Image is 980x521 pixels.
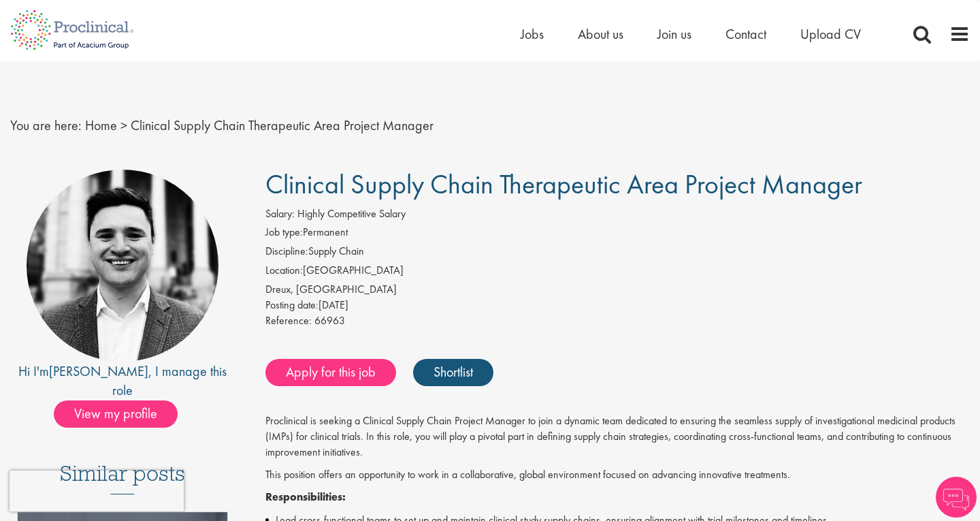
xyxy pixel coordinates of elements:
[521,25,544,43] a: Jobs
[265,413,970,460] p: Proclinical is seeking a Clinical Supply Chain Project Manager to join a dynamic team dedicated t...
[265,244,308,259] label: Discipline:
[131,116,434,134] span: Clinical Supply Chain Therapeutic Area Project Manager
[265,206,295,222] label: Salary:
[10,362,235,400] div: Hi I'm , I manage this role
[265,244,970,263] li: Supply Chain
[265,282,970,298] div: Dreux, [GEOGRAPHIC_DATA]
[265,263,970,282] li: [GEOGRAPHIC_DATA]
[54,400,178,428] span: View my profile
[297,206,406,221] span: Highly Competitive Salary
[800,25,861,43] a: Upload CV
[54,403,191,421] a: View my profile
[657,25,691,43] a: Join us
[265,490,346,504] strong: Responsibilities:
[265,167,862,202] span: Clinical Supply Chain Therapeutic Area Project Manager
[265,298,318,312] span: Posting date:
[27,170,218,362] img: imeage of recruiter Edward Little
[85,116,117,134] a: breadcrumb link
[265,298,970,313] div: [DATE]
[725,25,766,43] a: Contact
[10,471,184,511] iframe: reCAPTCHA
[936,477,977,518] img: Chatbot
[265,313,312,329] label: Reference:
[60,462,185,494] h3: Similar posts
[413,359,493,386] a: Shortlist
[265,467,970,483] p: This position offers an opportunity to work in a collaborative, global environment focused on adv...
[265,263,303,279] label: Location:
[265,225,303,240] label: Job type:
[10,116,82,134] span: You are here:
[49,362,148,380] a: [PERSON_NAME]
[314,313,345,328] span: 66963
[265,359,396,386] a: Apply for this job
[120,116,127,134] span: >
[578,25,623,43] a: About us
[265,225,970,244] li: Permanent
